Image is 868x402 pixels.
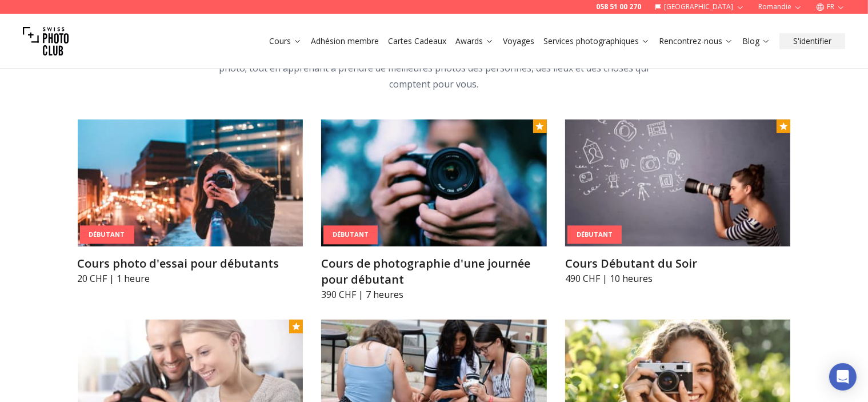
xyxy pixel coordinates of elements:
[321,120,547,301] a: Cours de photographie d'une journée pour débutantDébutantCours de photographie d'une journée pour...
[565,120,791,285] a: Cours Débutant du SoirDébutantCours Débutant du Soir490 CHF | 10 heures
[265,33,306,49] button: Cours
[498,33,539,49] button: Voyages
[23,18,69,64] img: Swiss photo club
[269,35,302,47] a: Cours
[80,225,134,244] div: Débutant
[565,120,791,246] img: Cours Débutant du Soir
[78,256,303,272] h3: Cours photo d'essai pour débutants
[455,35,494,47] a: Awards
[565,256,791,272] h3: Cours Débutant du Soir
[323,226,378,245] div: Débutant
[503,35,534,47] a: Voyages
[596,2,641,11] a: 058 51 00 270
[311,35,379,47] a: Adhésion membre
[539,33,654,49] button: Services photographiques
[78,120,303,285] a: Cours photo d'essai pour débutantsDébutantCours photo d'essai pour débutants20 CHF | 1 heure
[321,256,547,288] h3: Cours de photographie d'une journée pour débutant
[388,35,446,47] a: Cartes Cadeaux
[321,288,547,301] p: 390 CHF | 7 heures
[738,33,775,49] button: Blog
[829,363,857,391] div: Open Intercom Messenger
[383,33,451,49] button: Cartes Cadeaux
[742,35,770,47] a: Blog
[654,33,738,49] button: Rencontrez-nous
[543,35,650,47] a: Services photographiques
[321,120,547,246] img: Cours de photographie d'une journée pour débutant
[306,33,383,49] button: Adhésion membre
[78,120,303,246] img: Cours photo d'essai pour débutants
[779,33,845,49] button: S'identifier
[78,272,303,285] p: 20 CHF | 1 heure
[659,35,733,47] a: Rencontrez-nous
[567,225,622,244] div: Débutant
[451,33,498,49] button: Awards
[565,272,791,285] p: 490 CHF | 10 heures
